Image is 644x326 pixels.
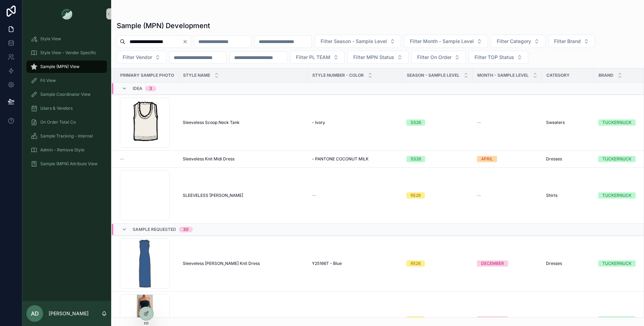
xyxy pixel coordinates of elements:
span: Season - Sample Level [407,73,460,78]
img: App logo [61,8,72,19]
button: Select Button [315,35,401,48]
a: Sleeveless Scoop Neck Tank [183,120,304,125]
a: Shirts [546,193,590,198]
span: Y25288T - Black [312,317,345,322]
div: TUCKERNUCK [602,156,631,162]
span: Sleeveless [PERSON_NAME] Knit Dress [183,261,260,266]
span: Filter Season - Sample Level [321,38,387,45]
span: -- [312,193,316,198]
span: - Ivory [312,120,325,125]
div: 30 [183,227,189,232]
a: Sleeveless [PERSON_NAME] Knit Dress [183,261,304,266]
button: Select Button [491,35,545,48]
div: SS26 [411,119,421,126]
span: SLEEVELESS [PERSON_NAME] [183,193,243,198]
a: SS26 [406,119,469,126]
span: Filter MPN Status [353,54,394,61]
h1: Sample (MPN) Development [117,21,210,31]
span: On Order Total Co [40,119,76,125]
span: Shirts [546,193,558,198]
span: Y25166T - Blue [312,261,342,266]
a: RE26 [406,316,469,323]
a: APRIL [477,156,538,162]
a: Dresses [546,261,590,266]
button: Select Button [290,51,345,64]
div: TUCKERNUCK [602,260,631,267]
span: Sweaters [546,120,565,125]
a: SLEEVELESS [PERSON_NAME] [183,193,304,198]
a: Fit View [26,74,107,87]
span: Style View - Vendor Specific [40,50,96,56]
span: Users & Vendors [40,106,73,111]
span: Sleeveless Scoop Neck Tank [183,120,240,125]
span: Filter On Order [417,54,452,61]
span: Style Name [183,73,210,78]
a: Sweaters [546,120,590,125]
a: -- [477,120,538,125]
span: -- [477,120,481,125]
a: Sample Tracking - Internal [26,130,107,142]
button: Select Button [411,51,466,64]
a: Users & Vendors [26,102,107,115]
button: Select Button [548,35,595,48]
span: Sample (MPN) Attribute View [40,161,98,167]
div: TUCKERNUCK [602,119,631,126]
a: Style View - Vendor Specific [26,47,107,59]
a: -- [477,193,538,198]
span: Fit View [40,78,56,83]
span: Sample Coordinator View [40,92,91,97]
button: Select Button [404,35,488,48]
div: scrollable content [22,28,111,179]
a: RE26 [406,192,469,199]
span: Admin - Remove Style [40,147,84,153]
a: Dresses [546,317,590,322]
span: Filter PL TEAM [296,54,330,61]
button: Select Button [347,51,408,64]
div: TUCKERNUCK [602,316,631,323]
div: 3 [149,86,152,91]
div: RE26 [411,192,421,199]
a: Y25288T - Black [312,317,398,322]
a: Sample (MPN) Attribute View [26,158,107,170]
span: Sample Tracking - Internal [40,133,93,139]
span: -- [477,193,481,198]
span: Filter TOP Status [474,54,514,61]
a: Admin - Remove Style [26,144,107,156]
a: -- [120,156,174,162]
span: Sleeveless Knit Midi Dress [183,156,234,162]
a: Y25166T - Blue [312,261,398,266]
span: Style View [40,36,61,42]
a: Dresses [546,156,590,162]
span: Dresses [546,261,562,266]
a: - Ivory [312,120,398,125]
span: -- [120,156,124,162]
span: Dresses [546,156,562,162]
span: Filter Vendor [123,54,152,61]
div: SS26 [411,156,421,162]
span: Sample (MPN) View [40,64,80,69]
button: Select Button [469,51,528,64]
span: Primary Sample Photo [120,73,174,78]
p: [PERSON_NAME] [49,310,89,317]
span: Sample Requested [133,227,176,232]
span: Category [546,73,570,78]
span: MONTH - SAMPLE LEVEL [477,73,529,78]
span: Filter Category [497,38,531,45]
a: SS26 [406,156,469,162]
a: Style View [26,33,107,45]
a: DECEMBER [477,316,538,323]
a: -- [312,193,398,198]
span: Idea [133,86,142,91]
a: Sample (MPN) View [26,60,107,73]
a: On Order Total Co [26,116,107,128]
span: - PANTONE COCONUT MILK [312,156,369,162]
div: DECEMBER [481,260,504,267]
span: Brand [598,73,613,78]
div: APRIL [481,156,493,162]
span: Style Number - Color [312,73,364,78]
span: AD [31,309,39,318]
a: DECEMBER [477,260,538,267]
span: Viscose Sleeveless Maxi Dress [183,317,243,322]
button: Clear [182,39,191,44]
a: - PANTONE COCONUT MILK [312,156,398,162]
